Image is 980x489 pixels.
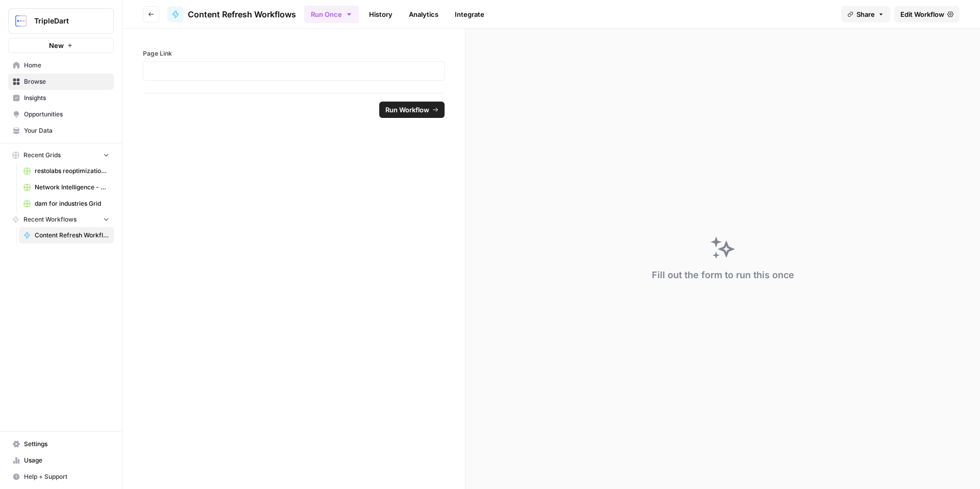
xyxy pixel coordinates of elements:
span: TripleDart [34,16,96,26]
button: Help + Support [8,469,114,485]
button: Run Workflow [379,102,445,118]
span: Your Data [24,126,109,135]
a: Edit Workflow [894,6,960,22]
label: Page Link [143,49,445,58]
a: Integrate [449,6,491,22]
span: restolabs reoptimizations aug [35,166,109,176]
button: Recent Grids [8,148,114,163]
a: restolabs reoptimizations aug [19,163,114,179]
a: Opportunities [8,106,114,123]
a: Analytics [403,6,445,22]
span: Share [856,9,875,19]
span: Run Workflow [385,105,429,115]
span: Help + Support [24,472,109,481]
span: New [49,40,64,51]
span: Usage [24,456,109,465]
span: Content Refresh Workflows [35,231,109,240]
span: Browse [24,77,109,86]
span: Content Refresh Workflows [188,8,296,20]
button: Run Once [304,6,359,23]
a: Content Refresh Workflows [167,6,296,22]
span: Insights [24,93,109,103]
a: Network Intelligence - pseo- 1 Grid [19,179,114,195]
img: TripleDart Logo [12,12,30,30]
span: Home [24,61,109,70]
span: dam for industries Grid [35,199,109,208]
a: dam for industries Grid [19,195,114,212]
span: Network Intelligence - pseo- 1 Grid [35,183,109,192]
button: New [8,38,114,53]
a: Settings [8,436,114,452]
span: Settings [24,439,109,449]
span: Opportunities [24,110,109,119]
span: Recent Workflows [23,215,77,224]
span: Recent Grids [23,151,61,160]
button: Share [841,6,890,22]
a: Home [8,57,114,74]
button: Workspace: TripleDart [8,8,114,34]
button: Recent Workflows [8,212,114,227]
span: Edit Workflow [900,9,944,19]
a: Browse [8,74,114,90]
a: Your Data [8,123,114,139]
a: History [363,6,399,22]
a: Usage [8,452,114,469]
a: Content Refresh Workflows [19,227,114,243]
div: Fill out the form to run this once [652,268,794,282]
a: Insights [8,90,114,106]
